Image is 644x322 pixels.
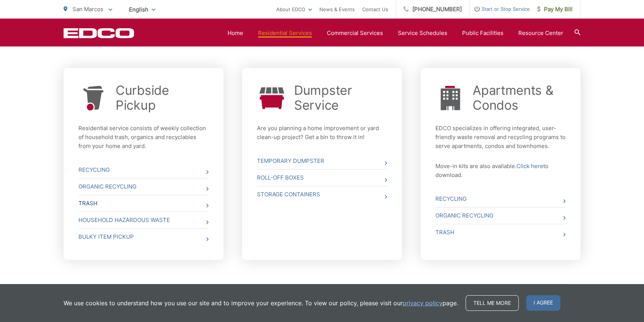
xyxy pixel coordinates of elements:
[435,224,566,241] a: Trash
[258,29,312,38] a: Residential Services
[78,178,209,195] a: Organic Recycling
[327,29,383,38] a: Commercial Services
[516,162,543,171] a: Click here
[257,124,387,142] p: Are you planning a home improvement or yard clean-up project? Get a bin to throw it in!
[435,124,566,151] p: EDCO specializes in offering integrated, user-friendly waste removal and recycling programs to se...
[294,83,387,113] a: Dumpster Service
[78,229,209,245] a: Bulky Item Pickup
[78,162,209,178] a: Recycling
[473,83,566,113] a: Apartments & Condos
[228,29,243,38] a: Home
[462,29,503,38] a: Public Facilities
[73,6,103,13] span: San Marcos
[466,295,519,311] a: Tell me more
[319,5,355,14] a: News & Events
[362,5,388,14] a: Contact Us
[64,28,134,38] a: EDCD logo. Return to the homepage.
[518,29,563,38] a: Resource Center
[435,162,566,180] p: Move-in kits are also available. to download.
[257,170,387,186] a: Roll-Off Boxes
[276,5,312,14] a: About EDCO
[526,295,560,311] span: I agree
[78,212,209,228] a: Household Hazardous Waste
[116,83,209,113] a: Curbside Pickup
[257,153,387,169] a: Temporary Dumpster
[257,186,387,203] a: Storage Containers
[123,3,161,16] span: English
[537,5,573,14] span: Pay My Bill
[435,207,566,224] a: Organic Recycling
[398,29,447,38] a: Service Schedules
[78,195,209,212] a: Trash
[403,299,442,307] a: privacy policy
[64,299,458,307] p: We use cookies to understand how you use our site and to improve your experience. To view our pol...
[78,124,209,151] p: Residential service consists of weekly collection of household trash, organics and recyclables fr...
[435,191,566,207] a: Recycling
